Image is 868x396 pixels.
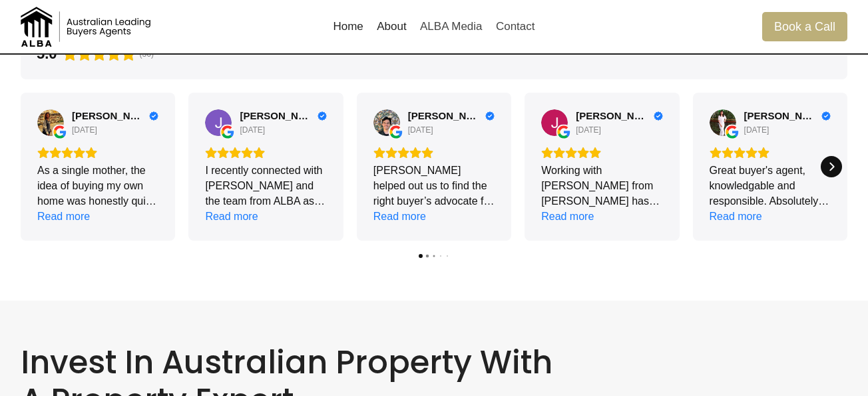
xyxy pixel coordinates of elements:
div: Rating: 5.0 out of 5 [205,147,326,159]
span: [PERSON_NAME] [576,110,650,122]
a: ALBA Media [413,11,489,43]
a: View on Google [37,109,64,136]
nav: Primary Navigation [326,11,541,43]
a: Review by Janet S [240,110,326,122]
div: Working with [PERSON_NAME] from [PERSON_NAME] has always been a pleasure — his professionalism an... [541,163,662,209]
a: View on Google [205,109,232,136]
a: Book a Call [762,12,847,41]
div: [DATE] [72,125,97,135]
a: Review by Marie-Claire van Ark [72,110,158,122]
div: [DATE] [408,125,433,135]
div: Previous [26,156,47,177]
img: Janet S [205,109,232,136]
div: Read more [541,209,594,224]
span: [PERSON_NAME] [408,110,482,122]
a: Contact [489,11,542,43]
div: Verified Customer [485,111,495,121]
div: Read more [710,209,762,224]
div: [DATE] [240,125,265,135]
a: View on Google [541,109,568,136]
a: Review by Michelle Xin [744,110,831,122]
img: David Gloury [373,109,400,136]
div: Rating: 5.0 out of 5 [710,147,831,159]
div: Next [821,156,842,177]
div: Rating: 5.0 out of 5 [541,147,662,159]
div: As a single mother, the idea of buying my own home was honestly quite daunting — there’s so much ... [37,163,158,209]
img: Marie-Claire van Ark [37,109,64,136]
a: About [370,11,413,43]
div: Rating: 5.0 out of 5 [373,147,495,159]
span: [PERSON_NAME] [72,110,146,122]
div: [PERSON_NAME] helped out us to find the right buyer’s advocate for our needs. We’ve since managed... [373,163,495,209]
div: Great buyer's agent, knowledgable and responsible. Absolutely reliable and trustworthy, great adv... [710,163,831,209]
div: Read more [373,209,426,224]
div: Verified Customer [149,111,158,121]
div: Verified Customer [318,111,327,121]
div: Rating: 5.0 out of 5 [37,147,158,159]
div: Verified Customer [821,111,831,121]
div: [DATE] [576,125,601,135]
div: [DATE] [744,125,769,135]
a: Review by Joe Massoud [576,110,662,122]
a: Home [326,11,370,43]
div: Carousel [21,93,847,241]
img: Australian Leading Buyers Agents [21,7,154,47]
a: Review by David Gloury [408,110,495,122]
img: Michelle Xin [710,109,736,136]
div: Read more [37,209,90,224]
a: View on Google [373,109,400,136]
div: Verified Customer [654,111,663,121]
div: Read more [205,209,258,224]
span: [PERSON_NAME] [744,110,818,122]
div: I recently connected with [PERSON_NAME] and the team from ALBA as I was looking for a low cost hi... [205,163,326,209]
img: Joe Massoud [541,109,568,136]
a: View on Google [710,109,736,136]
span: [PERSON_NAME] [240,110,314,122]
